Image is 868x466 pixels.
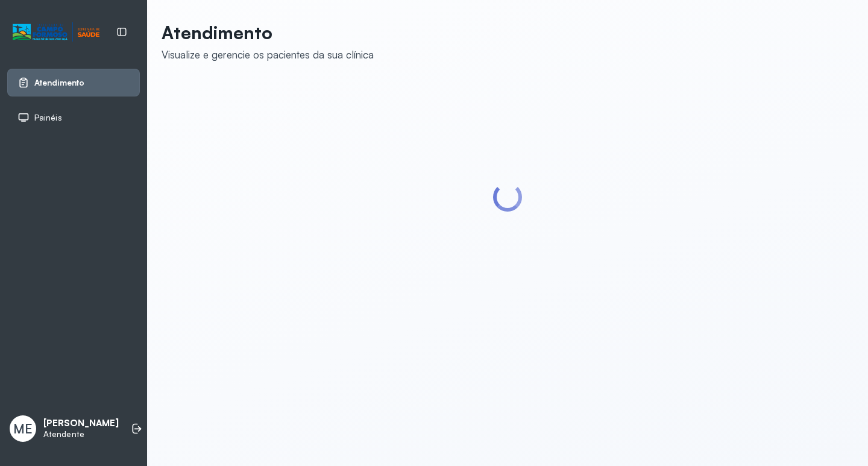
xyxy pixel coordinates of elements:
p: [PERSON_NAME] [43,418,119,429]
p: Atendimento [162,22,374,43]
div: Visualize e gerencie os pacientes da sua clínica [162,48,374,61]
span: Painéis [34,113,62,123]
a: Atendimento [17,77,130,89]
p: Atendente [43,429,119,439]
span: Atendimento [34,78,84,88]
img: Logotipo do estabelecimento [13,22,99,42]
